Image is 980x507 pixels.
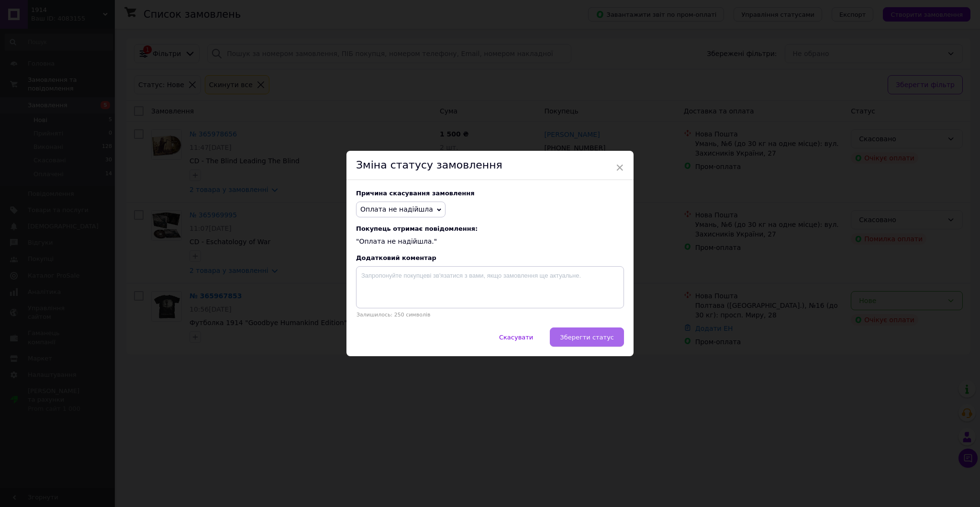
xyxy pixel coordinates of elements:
span: × [615,159,624,176]
span: Зберегти статус [560,334,614,341]
div: Зміна статусу замовлення [346,151,634,180]
span: Покупець отримає повідомлення: [356,225,624,232]
button: Скасувати [489,327,543,347]
div: "Оплата не надійшла." [356,225,624,247]
div: Додатковий коментар [356,254,624,261]
span: Скасувати [499,334,533,341]
p: Залишилось: 250 символів [356,312,624,318]
span: Оплата не надійшла [360,205,433,213]
div: Причина скасування замовлення [356,190,624,197]
button: Зберегти статус [550,327,624,347]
